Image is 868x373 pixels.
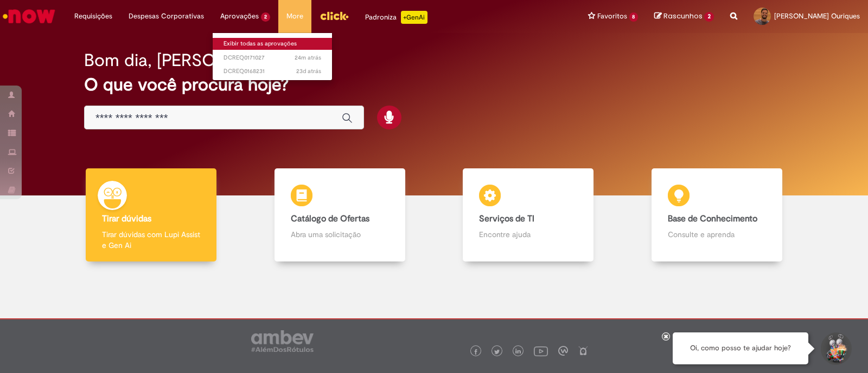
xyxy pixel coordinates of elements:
[473,349,478,355] img: logo_footer_facebook.png
[102,213,151,224] b: Tirar dúvidas
[220,11,259,22] span: Aprovações
[401,11,427,24] p: +GenAi
[668,213,757,224] b: Base de Conhecimento
[434,168,623,262] a: Serviços de TI Encontre ajuda
[295,54,321,62] span: 24m atrás
[291,229,389,240] p: Abra uma solicitação
[102,229,200,251] p: Tirar dúvidas com Lupi Assist e Gen Ai
[295,54,321,62] time: 30/09/2025 09:34:46
[224,67,321,76] span: DCREQ0168231
[704,12,714,22] span: 2
[213,38,332,50] a: Exibir todas as aprovações
[623,168,812,262] a: Base de Conhecimento Consulte e aprenda
[84,75,784,94] h2: O que você procura hoje?
[774,11,860,21] span: [PERSON_NAME] Ouriques
[558,346,568,356] img: logo_footer_workplace.png
[629,12,639,22] span: 8
[246,168,435,262] a: Catálogo de Ofertas Abra uma solicitação
[654,11,714,22] a: Rascunhos
[251,330,314,352] img: logo_footer_ambev_rotulo_gray.png
[1,5,57,27] img: ServiceNow
[597,11,627,22] span: Favoritos
[129,11,204,22] span: Despesas Corporativas
[212,32,333,81] ul: Aprovações
[479,229,577,240] p: Encontre ajuda
[296,67,321,75] time: 07/09/2025 21:44:03
[365,11,427,24] div: Padroniza
[534,344,548,358] img: logo_footer_youtube.png
[673,332,808,364] div: Oi, como posso te ajudar hoje?
[578,346,588,356] img: logo_footer_naosei.png
[296,67,321,75] span: 23d atrás
[668,229,766,240] p: Consulte e aprenda
[320,8,349,24] img: click_logo_yellow_360x200.png
[819,332,852,365] button: Iniciar Conversa de Suporte
[57,168,246,262] a: Tirar dúvidas Tirar dúvidas com Lupi Assist e Gen Ai
[663,11,703,21] span: Rascunhos
[479,213,534,224] b: Serviços de TI
[286,11,303,22] span: More
[224,54,321,62] span: DCREQ0171027
[494,349,500,355] img: logo_footer_twitter.png
[261,12,270,22] span: 2
[291,213,369,224] b: Catálogo de Ofertas
[84,51,292,70] h2: Bom dia, [PERSON_NAME]
[515,349,521,355] img: logo_footer_linkedin.png
[213,66,332,77] a: Aberto DCREQ0168231 :
[213,52,332,64] a: Aberto DCREQ0171027 :
[74,11,112,22] span: Requisições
